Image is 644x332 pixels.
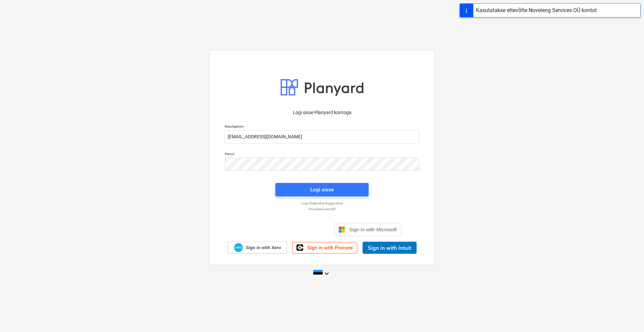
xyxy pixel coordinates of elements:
[310,185,334,194] div: Logi sisse
[225,109,419,116] p: Logi sisse Planyard kontoga
[221,201,423,205] a: Logi ühekordse lingiga sisse
[234,243,243,252] img: Xero logo
[307,245,353,251] span: Sign in with Procore
[225,152,419,157] p: Parool
[227,242,287,253] a: Sign in with Xero
[221,207,423,211] a: Unustasid parooli?
[323,270,331,278] i: keyboard_arrow_down
[239,222,332,237] iframe: Sisselogimine Google'i nupu abil
[292,242,357,253] a: Sign in with Procore
[476,6,597,14] div: Kasutatakse ettevõtte Noveleng Services OÜ kontot
[338,226,345,233] img: Microsoft logo
[275,183,369,196] button: Logi sisse
[225,124,419,130] p: Kasutajanimi
[349,227,397,232] span: Sign in with Microsoft
[246,245,281,251] span: Sign in with Xero
[225,130,419,144] input: Kasutajanimi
